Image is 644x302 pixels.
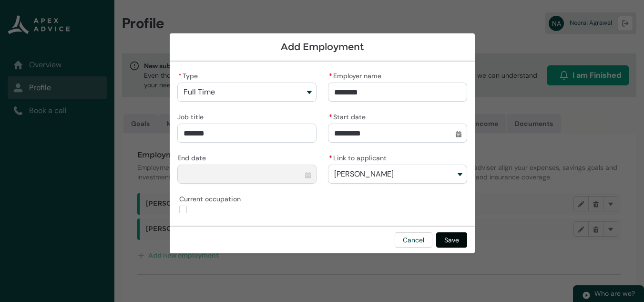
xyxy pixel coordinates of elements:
abbr: required [329,154,332,162]
label: Type [177,69,202,81]
span: [PERSON_NAME] [334,170,394,178]
button: Cancel [395,232,432,248]
abbr: required [329,72,332,80]
button: Save [436,232,467,248]
span: Full Time [184,88,215,96]
label: Job title [177,110,207,122]
abbr: required [178,72,182,80]
span: Current occupation [179,192,245,204]
label: Employer name [328,69,385,81]
label: End date [177,151,210,163]
label: Start date [328,110,369,122]
button: Link to applicant [328,165,467,184]
h1: Add Employment [177,41,467,53]
abbr: required [329,113,332,121]
label: Link to applicant [328,151,390,163]
button: Type [177,83,317,102]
